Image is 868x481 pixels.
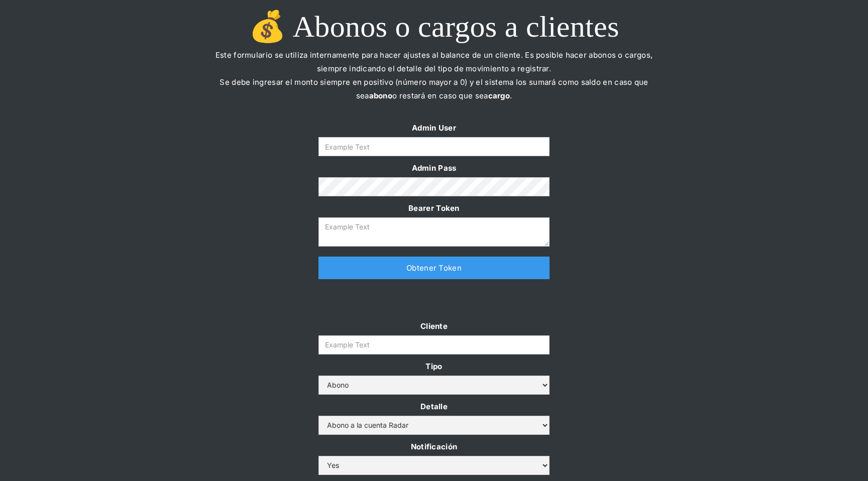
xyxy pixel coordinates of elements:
[488,91,510,100] strong: cargo
[318,121,550,247] form: Form
[318,440,550,453] label: Notificación
[318,201,550,215] label: Bearer Token
[208,48,660,116] p: Este formulario se utiliza internamente para hacer ajustes al balance de un cliente. Es posible h...
[208,10,660,43] h1: 💰 Abonos o cargos a clientes
[318,137,550,156] input: Example Text
[318,359,550,373] label: Tipo
[318,257,550,279] a: Obtener Token
[318,161,550,175] label: Admin Pass
[318,335,550,354] input: Example Text
[369,91,393,100] strong: abono
[318,400,550,413] label: Detalle
[318,121,550,135] label: Admin User
[318,319,550,333] label: Cliente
